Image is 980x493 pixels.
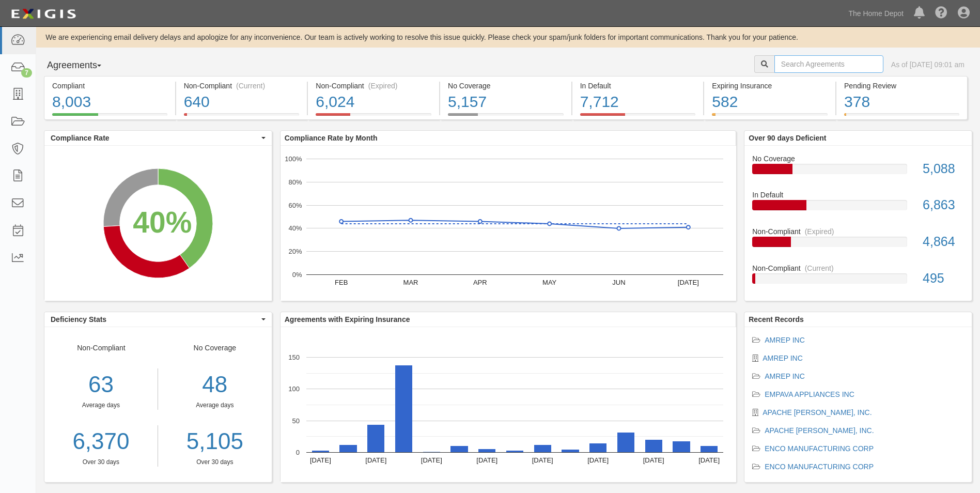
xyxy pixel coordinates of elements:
div: Non-Compliant [744,226,972,237]
div: 582 [712,91,828,113]
a: Pending Review378 [836,113,968,121]
a: In Default7,712 [572,113,704,121]
text: [DATE] [532,456,553,464]
div: 6,024 [316,91,431,113]
div: Non-Compliant [744,263,972,273]
text: APR [473,279,487,286]
text: 0% [292,271,302,279]
text: [DATE] [698,456,720,464]
div: In Default [580,81,696,91]
a: Expiring Insurance582 [704,113,835,121]
img: logo-5460c22ac91f19d4615b14bd174203de0afe785f0fc80cf4dbbc73dc1793850b.png [8,5,79,23]
div: 63 [44,368,158,401]
button: Compliance Rate [44,131,272,145]
a: No Coverage5,157 [440,113,571,121]
div: 5,157 [448,91,564,113]
div: No Coverage [158,343,272,467]
a: Compliant8,003 [44,113,175,121]
div: Pending Review [844,81,959,91]
a: ENCO MANUFACTURING CORP [765,444,874,453]
text: 0 [296,449,300,456]
a: 6,370 [44,425,158,458]
div: 378 [844,91,959,113]
button: Agreements [44,55,121,76]
b: Over 90 days Deficient [749,134,826,142]
div: Over 30 days [44,458,158,467]
a: APACHE [PERSON_NAME], INC. [763,408,872,417]
text: [DATE] [421,456,442,464]
b: Compliance Rate by Month [285,134,378,142]
a: The Home Depot [843,3,909,24]
a: AMREP INC [765,372,805,380]
a: EMPAVA APPLIANCES INC [765,390,854,398]
div: No Coverage [448,81,564,91]
a: APACHE [PERSON_NAME], INC. [765,426,874,435]
div: Expiring Insurance [712,81,828,91]
div: Average days [166,401,264,410]
svg: A chart. [281,146,736,301]
div: Non-Compliant (Expired) [316,81,431,91]
i: Help Center - Complianz [935,7,947,20]
div: Non-Compliant (Current) [184,81,300,91]
a: Non-Compliant(Current)495 [752,263,964,292]
a: AMREP INC [765,336,805,344]
text: [DATE] [365,456,386,464]
div: Over 30 days [166,458,264,467]
a: ENCO MANUFACTURING CORP [765,463,874,471]
div: 6,863 [915,196,972,214]
text: 60% [288,201,302,209]
text: [DATE] [643,456,664,464]
svg: A chart. [281,327,736,482]
svg: A chart. [44,146,272,301]
div: 5,088 [915,160,972,178]
div: We are experiencing email delivery delays and apologize for any inconvenience. Our team is active... [36,32,980,42]
b: Recent Records [749,315,804,323]
text: [DATE] [678,279,699,286]
text: 40% [288,224,302,232]
div: Compliant [52,81,167,91]
a: AMREP INC [763,354,803,362]
button: Deficiency Stats [44,312,272,327]
a: Non-Compliant(Expired)4,864 [752,226,964,263]
input: Search Agreements [774,55,883,73]
a: 5,105 [166,425,264,458]
div: In Default [744,190,972,200]
text: 150 [288,353,300,361]
div: (Current) [236,81,265,91]
a: Non-Compliant(Current)640 [176,113,307,121]
div: 48 [166,368,264,401]
div: (Current) [805,263,834,273]
a: Non-Compliant(Expired)6,024 [308,113,439,121]
text: [DATE] [310,456,331,464]
div: 8,003 [52,91,167,113]
b: Agreements with Expiring Insurance [285,315,410,323]
div: (Expired) [368,81,398,91]
text: 100% [285,155,302,163]
span: Deficiency Stats [51,314,259,325]
text: MAR [403,279,418,286]
div: (Expired) [805,226,834,237]
div: 7 [21,68,32,78]
text: MAY [542,279,557,286]
div: Non-Compliant [44,343,158,467]
div: Average days [44,401,158,410]
a: No Coverage5,088 [752,153,964,190]
text: 100 [288,385,300,393]
span: Compliance Rate [51,133,259,143]
text: 20% [288,248,302,255]
div: No Coverage [744,153,972,164]
text: 50 [292,417,299,424]
text: JUN [612,279,625,286]
div: 40% [133,202,192,243]
div: 7,712 [580,91,696,113]
a: In Default6,863 [752,190,964,226]
div: 495 [915,269,972,288]
text: FEB [335,279,348,286]
text: 80% [288,178,302,186]
div: 4,864 [915,233,972,251]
